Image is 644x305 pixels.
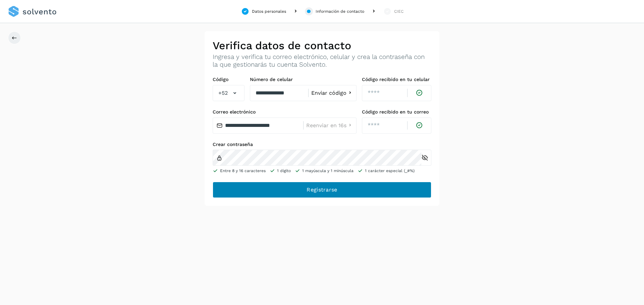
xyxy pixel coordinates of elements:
li: Entre 8 y 16 caracteres [213,168,266,174]
span: Enviar código [311,90,346,96]
span: Registrarse [307,186,337,194]
span: +52 [218,89,228,97]
div: Información de contacto [316,8,364,14]
li: 1 dígito [270,168,291,174]
label: Correo electrónico [213,109,357,115]
span: Reenviar en 16s [306,123,346,128]
button: Enviar código [311,89,354,96]
label: Código recibido en tu celular [362,77,431,82]
button: Reenviar en 16s [306,122,354,129]
label: Número de celular [250,77,357,82]
li: 1 carácter especial (_#%) [358,168,415,174]
label: Código recibido en tu correo [362,109,431,115]
p: Ingresa y verifica tu correo electrónico, celular y crea la contraseña con la que gestionarás tu ... [213,53,431,69]
div: CIEC [394,8,404,14]
label: Código [213,77,245,82]
h2: Verifica datos de contacto [213,39,431,52]
label: Crear contraseña [213,142,431,147]
button: Registrarse [213,182,431,198]
div: Datos personales [252,8,286,14]
li: 1 mayúscula y 1 minúscula [295,168,354,174]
